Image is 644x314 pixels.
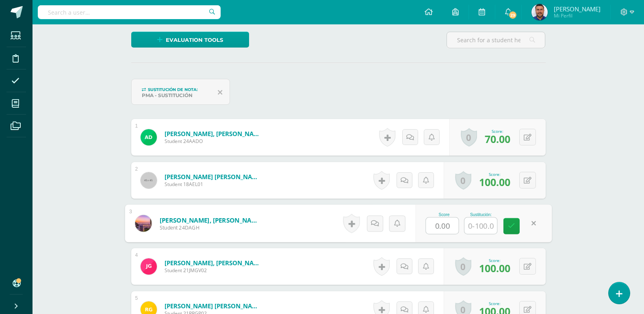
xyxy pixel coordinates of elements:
div: Score [425,212,462,217]
a: Evaluation tools [131,32,249,48]
img: 45x45 [141,172,157,188]
span: 100.00 [479,175,510,189]
a: [PERSON_NAME] [PERSON_NAME] [165,302,262,310]
input: 0-100.0 [464,218,497,234]
span: 70.00 [485,132,510,146]
span: Sustitución de nota: [148,87,198,92]
a: 0 [455,257,471,276]
input: 0-100.0 [426,218,458,234]
span: Student 24AADO [165,138,262,145]
div: Sustitución: [464,212,497,217]
a: 0 [455,171,471,190]
div: Score: [485,128,510,134]
img: 7408b529b7db4f2e82a12414a2c10bcc.png [141,129,157,145]
input: Search a user… [38,5,221,19]
a: [PERSON_NAME], [PERSON_NAME] [159,216,260,224]
a: [PERSON_NAME], [PERSON_NAME] [165,130,262,138]
img: 1e40cb41d2dde1487ece8400d40bf57c.png [531,4,548,20]
span: [PERSON_NAME] [554,5,601,13]
span: 29 [508,11,517,19]
span: Evaluation tools [166,32,223,48]
a: [PERSON_NAME] [PERSON_NAME] [165,173,262,181]
span: Student 24DAGH [159,224,260,232]
span: Student 21JMGV02 [165,267,262,274]
div: Score: [479,301,510,306]
input: Search for a student here… [447,32,545,48]
a: [PERSON_NAME], [PERSON_NAME] [165,259,262,267]
span: 100.00 [479,261,510,275]
div: PMA - Sustitución [142,92,211,98]
div: Score: [479,171,510,177]
span: Student 18AEL01 [165,181,262,188]
span: Mi Perfil [554,12,601,19]
div: Score: [479,258,510,263]
a: 0 [461,128,477,147]
img: d49bfa5ab290847f720963152d5f9311.png [141,258,157,275]
img: e6de92021d53076b3db2264f1bf49c10.png [135,215,152,232]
